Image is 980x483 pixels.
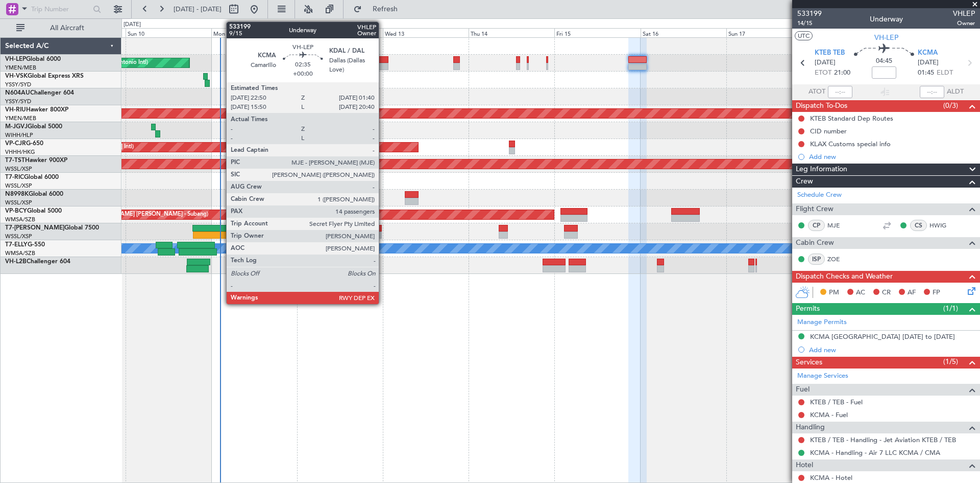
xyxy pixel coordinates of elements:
[554,28,640,37] div: Fri 15
[876,56,892,66] span: 04:45
[815,68,831,78] span: ETOT
[874,32,898,43] span: VH-LEP
[5,191,63,197] a: N8998KGlobal 6000
[943,100,958,111] span: (0/3)
[5,174,24,180] span: T7-RIC
[5,64,36,72] a: YMEN/MEB
[5,107,68,113] a: VH-RIUHawker 800XP
[856,288,865,298] span: AC
[796,384,810,396] span: Fuel
[5,148,35,156] a: VHHH/HKG
[797,19,822,28] span: 14/15
[364,6,407,13] span: Refresh
[918,58,939,68] span: [DATE]
[5,242,45,248] a: T7-ELLYG-550
[908,288,916,298] span: AF
[796,176,813,188] span: Crew
[5,233,32,240] a: WSSL/XSP
[5,73,28,79] span: VH-VSK
[796,100,847,112] span: Dispatch To-Dos
[469,28,554,37] div: Thu 14
[5,141,43,147] a: VP-CJRG-650
[126,28,211,37] div: Sun 10
[5,157,67,164] a: T7-TSTHawker 900XP
[953,8,975,19] span: VHLEP
[796,203,834,215] span: Flight Crew
[810,473,852,482] a: KCMA - Hotel
[810,140,891,148] div: KLAX Customs special info
[5,141,26,147] span: VP-CJR
[5,242,28,248] span: T7-ELLY
[797,317,847,328] a: Manage Permits
[829,288,839,298] span: PM
[870,14,903,25] div: Underway
[5,259,27,265] span: VH-L2B
[796,357,822,369] span: Services
[827,255,850,264] a: ZOE
[796,303,820,315] span: Permits
[5,81,31,88] a: YSSY/SYD
[211,28,297,37] div: Mon 11
[5,131,33,139] a: WIHH/HLP
[797,8,822,19] span: 533199
[918,68,934,78] span: 01:45
[5,199,32,206] a: WSSL/XSP
[809,152,975,161] div: Add new
[815,58,836,68] span: [DATE]
[5,191,29,197] span: N8998K
[796,422,825,433] span: Handling
[810,448,940,457] a: KCMA - Handling - Air 7 LLC KCMA / CMA
[242,224,403,239] div: Planned Maint [GEOGRAPHIC_DATA] ([GEOGRAPHIC_DATA])
[5,90,74,96] a: N604AUChallenger 604
[943,356,958,367] span: (1/5)
[5,124,28,130] span: M-JGVJ
[5,225,64,231] span: T7-[PERSON_NAME]
[810,127,847,135] div: CID number
[297,28,383,37] div: Tue 12
[5,182,32,190] a: WSSL/XSP
[641,28,726,37] div: Sat 16
[953,19,975,28] span: Owner
[810,435,956,444] a: KTEB / TEB - Handling - Jet Aviation KTEB / TEB
[27,25,108,32] span: All Aircraft
[5,225,99,231] a: T7-[PERSON_NAME]Global 7500
[5,56,26,62] span: VH-LEP
[5,56,61,62] a: VH-LEPGlobal 6000
[797,371,848,381] a: Manage Services
[947,87,964,97] span: ALDT
[795,31,813,40] button: UTC
[5,157,25,164] span: T7-TST
[808,87,825,97] span: ATOT
[834,68,850,78] span: 21:00
[383,28,469,37] div: Wed 13
[797,190,842,200] a: Schedule Crew
[933,288,940,298] span: FP
[5,165,32,173] a: WSSL/XSP
[5,259,70,265] a: VH-L2BChallenger 604
[810,398,863,406] a: KTEB / TEB - Fuel
[815,48,845,58] span: KTEB TEB
[796,164,847,175] span: Leg Information
[796,271,893,283] span: Dispatch Checks and Weather
[5,124,62,130] a: M-JGVJGlobal 5000
[910,220,927,231] div: CS
[5,174,59,180] a: T7-RICGlobal 6000
[5,98,31,105] a: YSSY/SYD
[929,221,952,230] a: HWIG
[810,410,848,419] a: KCMA - Fuel
[5,90,30,96] span: N604AU
[11,20,111,36] button: All Aircraft
[809,346,975,354] div: Add new
[827,221,850,230] a: MJE
[796,237,834,249] span: Cabin Crew
[937,68,953,78] span: ELDT
[808,254,825,265] div: ISP
[5,107,26,113] span: VH-RIU
[174,5,222,14] span: [DATE] - [DATE]
[943,303,958,314] span: (1/1)
[31,2,90,17] input: Trip Number
[5,249,35,257] a: WMSA/SZB
[810,332,955,341] div: KCMA [GEOGRAPHIC_DATA] [DATE] to [DATE]
[5,114,36,122] a: YMEN/MEB
[808,220,825,231] div: CP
